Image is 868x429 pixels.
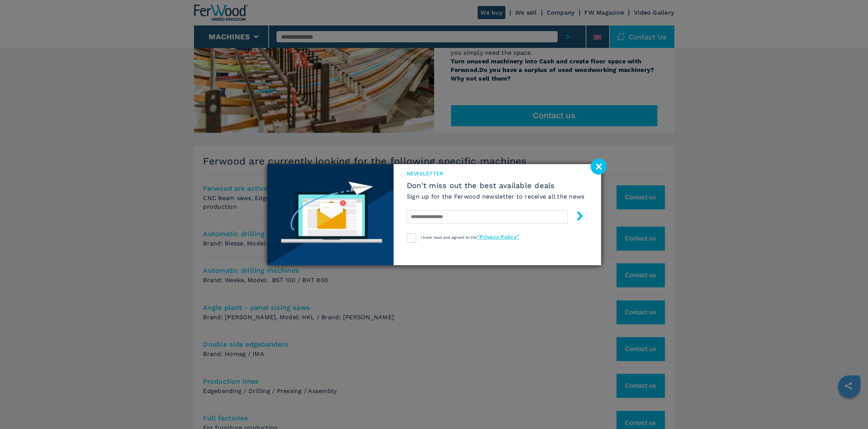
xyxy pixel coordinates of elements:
[477,234,519,240] a: “Privacy Policy”
[407,181,585,190] span: Don't miss out the best available deals
[267,164,394,265] img: Newsletter image
[421,235,519,239] span: I have read and agreed to the
[407,192,585,201] h6: Sign up for the Ferwood newsletter to receive all the news
[568,208,585,226] button: submit-button
[407,170,585,177] span: newsletter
